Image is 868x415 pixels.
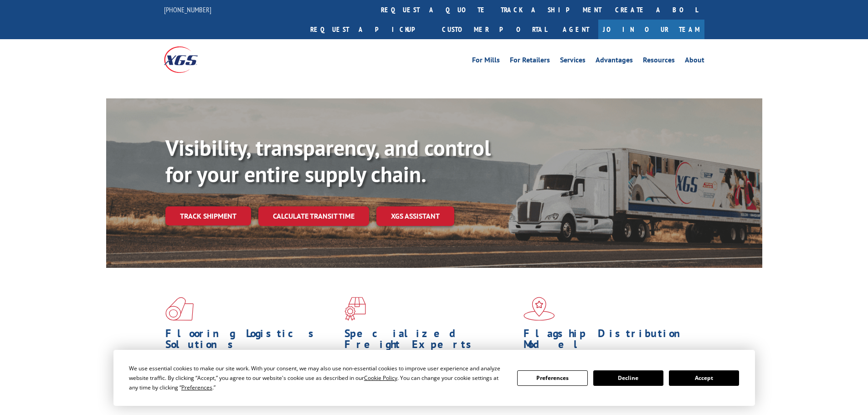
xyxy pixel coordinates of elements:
[435,20,554,39] a: Customer Portal
[181,384,212,391] span: Preferences
[113,350,755,406] div: Cookie Consent Prompt
[364,374,397,382] span: Cookie Policy
[472,56,500,67] a: For Mills
[554,20,598,39] a: Agent
[258,206,369,226] a: Calculate transit time
[129,364,506,392] div: We use essential cookies to make our site work. With your consent, we may also use non-essential ...
[560,56,586,67] a: Services
[165,133,491,188] b: Visibility, transparency, and control for your entire supply chain.
[517,370,587,386] button: Preferences
[165,328,338,354] h1: Flooring Logistics Solutions
[598,20,704,39] a: Join Our Team
[510,56,550,67] a: For Retailers
[524,297,555,321] img: xgs-icon-flagship-distribution-model-red
[685,56,704,67] a: About
[376,206,454,226] a: XGS ASSISTANT
[164,5,211,14] a: [PHONE_NUMBER]
[669,370,739,386] button: Accept
[596,56,633,67] a: Advantages
[643,56,675,67] a: Resources
[165,206,251,225] a: Track shipment
[524,328,696,354] h1: Flagship Distribution Model
[344,328,517,354] h1: Specialized Freight Experts
[165,297,194,321] img: xgs-icon-total-supply-chain-intelligence-red
[344,297,366,321] img: xgs-icon-focused-on-flooring-red
[593,370,663,386] button: Decline
[303,20,435,39] a: Request a pickup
